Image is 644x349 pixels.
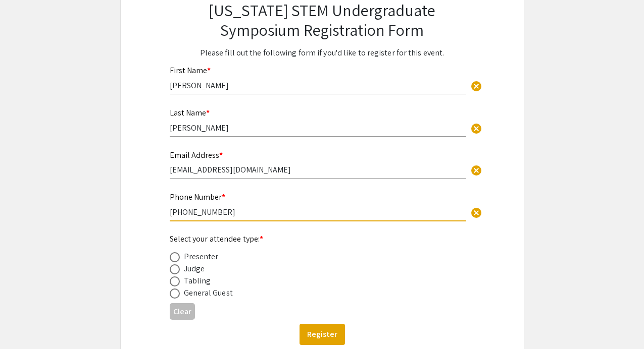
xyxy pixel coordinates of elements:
iframe: Chat [8,304,43,341]
button: Clear [170,303,195,320]
p: Please fill out the following form if you'd like to register for this event. [170,47,475,59]
input: Type Here [170,207,466,217]
mat-label: Phone Number [170,192,225,202]
mat-label: Select your attendee type: [170,234,264,244]
span: cancel [470,80,482,92]
button: Clear [466,75,486,95]
button: Clear [466,160,486,180]
div: Tabling [184,275,211,287]
span: cancel [470,123,482,135]
div: Presenter [184,251,219,263]
input: Type Here [170,164,466,175]
mat-label: Email Address [170,150,223,160]
mat-label: Last Name [170,107,210,118]
button: Clear [466,118,486,138]
div: Judge [184,263,205,275]
input: Type Here [170,123,466,133]
input: Type Here [170,80,466,91]
span: cancel [470,164,482,177]
span: cancel [470,207,482,219]
mat-label: First Name [170,65,211,76]
button: Clear [466,202,486,222]
button: Register [300,324,345,345]
div: General Guest [184,287,233,299]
